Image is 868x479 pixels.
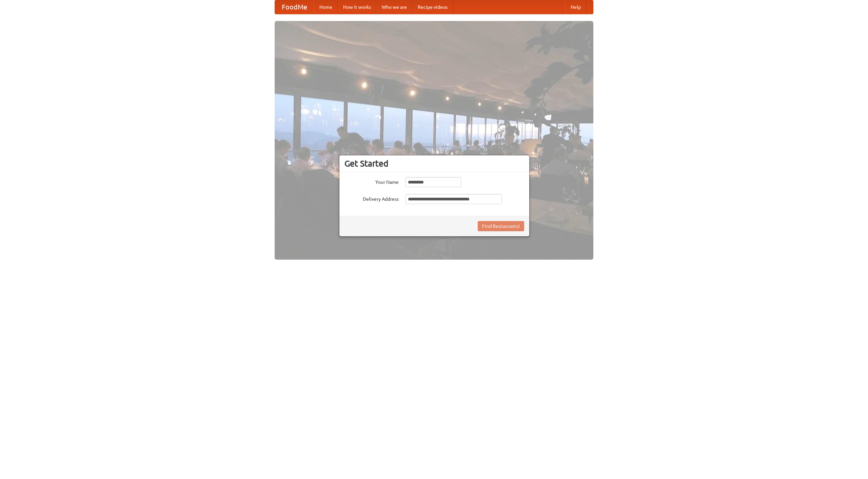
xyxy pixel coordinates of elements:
label: Delivery Address [344,194,399,202]
h3: Get Started [344,158,524,169]
a: How it works [338,0,376,14]
a: FoodMe [275,0,314,14]
a: Home [314,0,338,14]
button: Find Restaurants! [478,221,524,231]
a: Who we are [376,0,412,14]
a: Recipe videos [412,0,453,14]
label: Your Name [344,177,399,186]
a: Help [565,0,586,14]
